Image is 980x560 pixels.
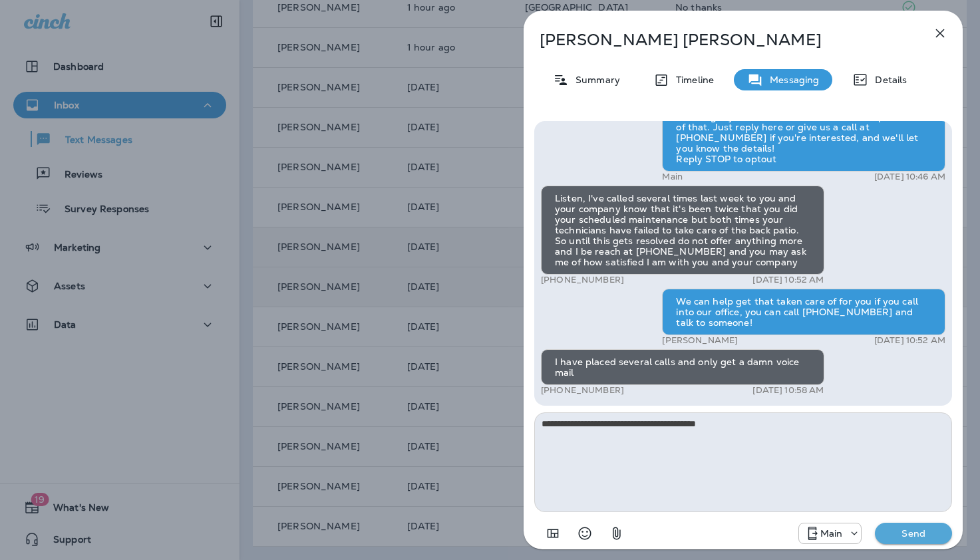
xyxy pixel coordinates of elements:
p: Main [662,172,683,182]
p: Details [868,74,907,85]
p: Summary [569,74,620,85]
p: Messaging [763,74,819,85]
button: Select an emoji [572,520,598,547]
button: Add in a premade template [540,520,566,547]
p: [PERSON_NAME] [PERSON_NAME] [540,31,903,49]
p: [PERSON_NAME] [662,335,738,346]
div: Listen, I've called several times last week to you and your company know that it's been twice tha... [541,186,824,275]
p: Timeline [669,74,714,85]
p: [DATE] 10:46 AM [874,172,945,182]
p: Main [820,528,843,539]
div: +1 (817) 482-3792 [799,525,862,541]
p: [DATE] 10:58 AM [752,385,824,396]
p: [PHONE_NUMBER] [541,385,624,396]
div: I have placed several calls and only get a damn voice mail [541,349,824,385]
button: Send [875,523,952,544]
p: [PHONE_NUMBER] [541,275,624,285]
p: [DATE] 10:52 AM [752,275,824,285]
p: [DATE] 10:52 AM [874,335,945,346]
p: Send [886,527,941,539]
div: We can help get that taken care of for you if you call into our office, you can call [PHONE_NUMBE... [662,289,945,335]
